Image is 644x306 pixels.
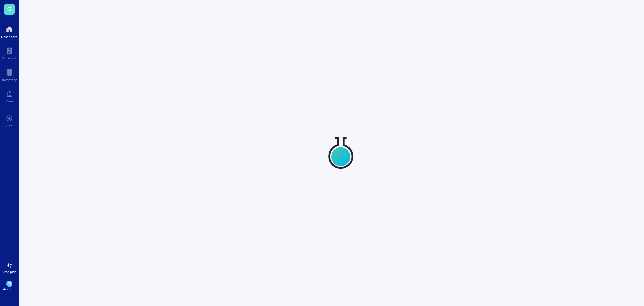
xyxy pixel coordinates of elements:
span: G [7,4,11,13]
div: Dashboard [1,35,18,39]
a: Core [6,88,13,103]
div: Inventory [2,78,17,82]
div: Free plan [2,270,16,274]
div: Notebook [2,56,17,60]
div: Account [3,287,16,291]
div: Add [6,124,13,128]
a: Dashboard [1,24,18,39]
div: Core [6,99,13,103]
a: Inventory [2,67,17,82]
span: PR [8,282,11,286]
a: Notebook [2,45,17,60]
